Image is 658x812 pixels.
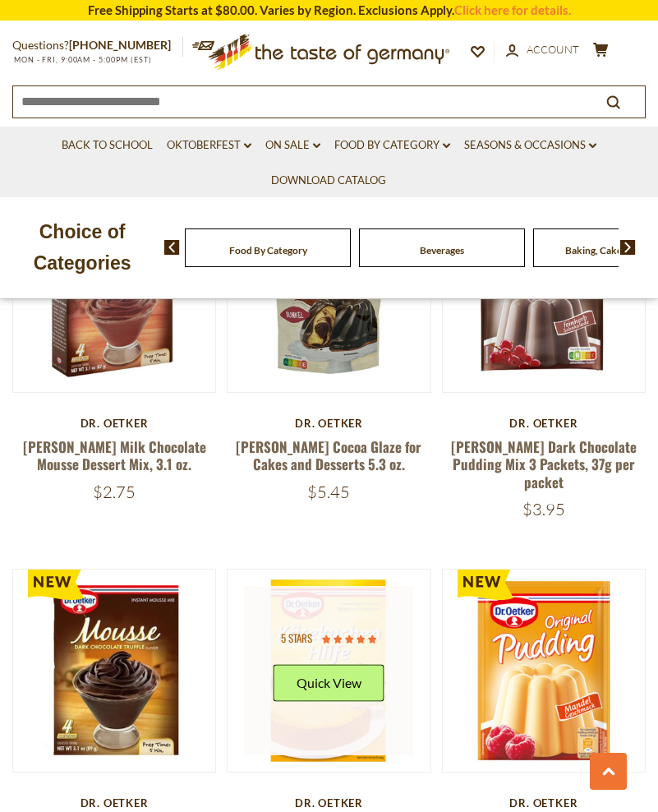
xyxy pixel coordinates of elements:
[13,570,215,772] img: Dr. Oetker Dark Chocolate Truffle Mousse Dessert Mix, 3.1 oz.
[12,35,183,56] p: Questions?
[442,417,646,430] div: Dr. Oetker
[281,630,312,647] span: 5 stars
[454,2,571,17] a: Click here for details.
[227,417,430,430] div: Dr. Oetker
[69,38,171,52] a: [PHONE_NUMBER]
[420,244,464,256] a: Beverages
[265,136,320,155] a: On Sale
[12,55,152,64] span: MON - FRI, 9:00AM - 5:00PM (EST)
[451,436,637,492] a: [PERSON_NAME] Dark Chocolate Pudding Mix 3 Packets, 37g per packet
[12,417,216,430] div: Dr. Oetker
[620,240,636,255] img: next arrow
[522,499,565,519] span: $3.95
[334,136,450,155] a: Food By Category
[236,436,421,474] a: [PERSON_NAME] Cocoa Glaze for Cakes and Desserts 5.3 oz.
[464,136,596,155] a: Seasons & Occasions
[164,240,180,255] img: previous arrow
[506,41,579,59] a: Account
[274,665,384,702] button: Quick View
[307,482,350,502] span: $5.45
[227,796,430,810] div: Dr. Oetker
[167,136,251,155] a: Oktoberfest
[229,244,307,256] a: Food By Category
[23,436,206,474] a: [PERSON_NAME] Milk Chocolate Mousse Dessert Mix, 3.1 oz.
[228,570,430,772] img: Dr. Oetker "German Cheese Cake" Baking Mix Helper, 2.1 oz.
[442,796,646,810] div: Dr. Oetker
[527,43,579,56] span: Account
[62,136,153,155] a: Back to School
[271,172,386,190] a: Download Catalog
[443,570,645,772] img: Dr. Oetker Almond Pudding Mix
[93,482,136,502] span: $2.75
[12,796,216,810] div: Dr. Oetker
